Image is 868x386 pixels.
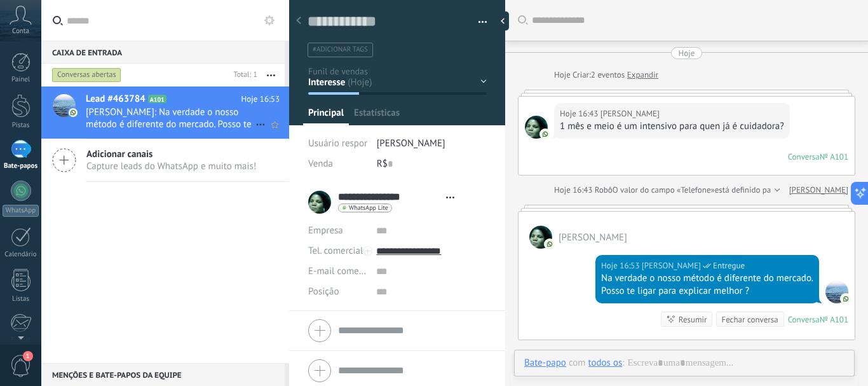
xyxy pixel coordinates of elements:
[721,348,754,361] span: 2 eventos
[545,240,554,249] img: com.amocrm.amocrmwa.svg
[820,314,848,325] div: № A101
[26,352,30,360] font: 1
[354,107,400,125] span: Estatísticas
[308,241,363,261] button: Tel. comercial
[308,265,376,277] font: E-mail comercial
[825,280,848,303] span: Herica Oliveira
[600,107,660,120] span: JANAÍNA FERREIRA
[52,371,182,380] font: Menções e bate-papos da equipe
[308,137,390,149] font: Usuário responsável
[308,107,344,125] span: Principal
[820,151,848,162] div: № A101
[349,203,388,212] font: WhatsApp Lite
[627,69,658,81] a: Expandir
[679,314,707,326] div: Resumir
[86,106,252,142] font: [PERSON_NAME]: Na verdade o nosso método é diferente do mercado. Posso te ligar para explicar mel...
[721,314,778,326] div: Fechar conversa
[601,272,813,285] div: Na verdade o nosso método é diferente do mercado.
[554,348,788,361] div: [PERSON_NAME] responsável foi alterado:
[560,107,600,120] div: Hoje 16:43
[308,221,367,241] div: Empresa
[642,259,701,272] span: Herica Oliveira (Seção de vendas)
[257,64,285,86] button: Mais
[377,137,445,149] font: [PERSON_NAME]
[789,184,848,196] a: [PERSON_NAME]
[241,93,280,104] font: Hoje 16:53
[308,286,339,298] font: Posição
[569,357,586,369] span: com
[4,162,37,170] font: Bate-papos
[12,27,29,36] font: Conta
[595,184,613,195] span: Robô
[41,86,289,139] a: Lead #463784 A101 Hoje 16:53 [PERSON_NAME]: Na verdade o nosso método é diferente do mercado. Pos...
[308,282,367,302] div: Posição
[757,348,788,361] a: Expandir
[613,184,715,196] span: O valor do campo «Telefone»
[308,261,367,282] button: E-mail comercial
[622,357,624,369] span: :
[308,245,363,257] font: Tel. comercial
[541,130,550,139] img: com.amocrm.amocrmwa.svg
[377,158,388,170] font: R$
[841,294,850,303] img: com.amocrm.amocrmwa.svg
[554,348,573,361] div: Hoje
[86,93,146,105] font: Lead #463784
[554,69,573,81] div: Hoje
[788,314,820,325] div: Conversa
[529,226,552,249] span: JANAÍNA FERREIRA
[788,151,820,162] div: Conversa
[559,231,627,244] span: JANAÍNA FERREIRA
[591,69,625,81] span: 2 eventos
[234,70,257,79] font: Total: 1
[86,148,153,160] font: Adicionar canais
[679,47,695,59] div: Hoje
[588,357,623,368] div: todos os
[6,206,36,215] font: WhatsApp
[308,224,343,237] font: Empresa
[12,121,30,130] font: Pistas
[525,116,548,139] span: JANAÍNA FERREIRA
[308,154,367,174] div: Venda
[11,75,30,84] font: Painel
[554,69,658,81] div: Criar:
[601,285,813,298] div: Posso te ligar para explicar melhor ?
[560,120,784,133] div: 1 mês e meio é um intensivo para quen já é cuidadora?
[308,158,333,170] font: Venda
[601,259,642,272] div: Hoje 16:53
[69,108,78,117] img: com.amocrm.amocrmwa.svg
[713,259,745,272] span: Entregue
[554,184,595,196] div: Hoje 16:43
[4,250,36,259] font: Calendário
[313,45,368,54] font: #adicionar tags
[12,294,29,303] font: Listas
[52,48,122,58] font: Caixa de entrada
[715,184,854,196] span: está definido para «[PHONE_NUMBER]»
[308,134,367,154] div: Usuário responsável
[148,95,166,103] span: A101
[496,11,509,31] div: ocultar
[57,70,116,79] font: Conversas abertas
[86,160,256,172] font: Capture leads do WhatsApp e muito mais!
